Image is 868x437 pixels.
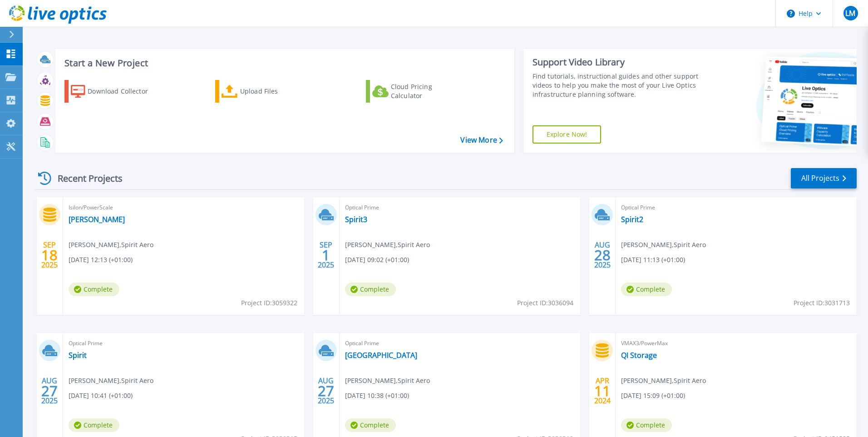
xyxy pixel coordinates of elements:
a: Cloud Pricing Calculator [366,80,467,103]
a: Explore Now! [533,125,602,144]
div: SEP 2025 [317,238,335,272]
span: Complete [345,418,396,432]
span: [DATE] 11:13 (+01:00) [621,255,685,265]
a: Download Collector [64,80,166,103]
div: SEP 2025 [41,238,58,272]
span: Optical Prime [345,203,575,213]
span: [PERSON_NAME] , Spirit Aero [345,376,430,386]
span: [DATE] 09:02 (+01:00) [345,255,409,265]
span: 28 [594,251,611,259]
a: [PERSON_NAME] [69,215,125,224]
span: Complete [69,418,119,432]
a: Upload Files [215,80,316,103]
a: [GEOGRAPHIC_DATA] [345,351,417,360]
div: Find tutorials, instructional guides and other support videos to help you make the most of your L... [533,72,702,99]
span: Optical Prime [621,203,851,213]
span: Complete [621,283,672,296]
span: Isilon/PowerScale [69,203,299,213]
div: Upload Files [240,82,313,100]
span: [DATE] 10:38 (+01:00) [345,391,409,401]
a: Spirit2 [621,215,643,224]
span: VMAX3/PowerMax [621,338,851,348]
a: Spirit [69,351,87,360]
span: Project ID: 3036094 [517,298,573,308]
span: LM [845,10,855,17]
span: [PERSON_NAME] , Spirit Aero [621,240,706,250]
span: [PERSON_NAME] , Spirit Aero [69,240,153,250]
div: AUG 2025 [594,238,611,272]
span: Complete [69,283,119,296]
div: AUG 2025 [317,374,335,407]
div: Support Video Library [533,56,702,68]
span: [PERSON_NAME] , Spirit Aero [345,240,430,250]
a: View More [460,136,503,144]
div: Download Collector [88,82,160,100]
h3: Start a New Project [64,58,503,68]
span: [DATE] 10:41 (+01:00) [69,391,133,401]
span: Complete [345,283,396,296]
span: 18 [41,251,58,259]
span: Complete [621,418,672,432]
span: [PERSON_NAME] , Spirit Aero [69,376,153,386]
span: [DATE] 12:13 (+01:00) [69,255,133,265]
span: Optical Prime [345,338,575,348]
a: QI Storage [621,351,657,360]
span: 27 [318,387,334,395]
div: AUG 2025 [41,374,58,407]
div: APR 2024 [594,374,611,407]
span: 27 [41,387,58,395]
a: Spirit3 [345,215,367,224]
div: Recent Projects [35,167,135,189]
span: 11 [594,387,611,395]
span: Project ID: 3059322 [241,298,297,308]
div: Cloud Pricing Calculator [391,82,464,100]
a: All Projects [791,168,857,189]
span: Optical Prime [69,338,299,348]
span: [PERSON_NAME] , Spirit Aero [621,376,706,386]
span: [DATE] 15:09 (+01:00) [621,391,685,401]
span: 1 [322,251,330,259]
span: Project ID: 3031713 [794,298,850,308]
